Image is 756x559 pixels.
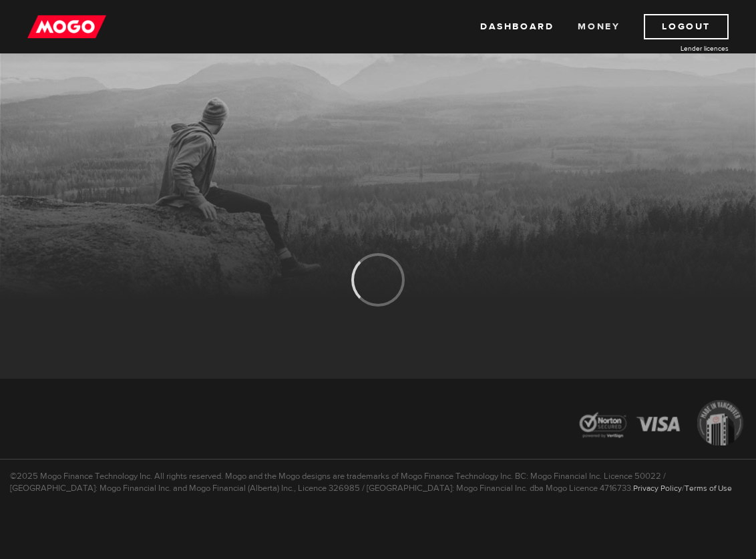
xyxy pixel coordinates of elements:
[480,14,554,39] a: Dashboard
[628,43,729,53] a: Lender licences
[644,14,729,39] a: Logout
[633,483,682,494] a: Privacy Policy
[27,14,106,39] img: mogo_logo-11ee424be714fa7cbb0f0f49df9e16ec.png
[685,483,732,494] a: Terms of Use
[567,390,756,459] img: legal-icons-92a2ffecb4d32d839781d1b4e4802d7b.png
[578,14,620,39] a: Money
